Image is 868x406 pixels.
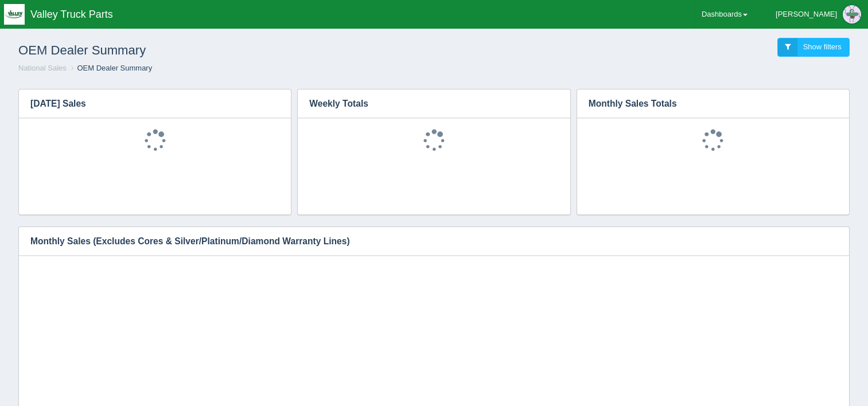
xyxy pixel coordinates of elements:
[68,63,152,74] li: OEM Dealer Summary
[4,4,25,25] img: q1blfpkbivjhsugxdrfq.png
[19,227,832,256] h3: Monthly Sales (Excludes Cores & Silver/Platinum/Diamond Warranty Lines)
[19,89,274,118] h3: [DATE] Sales
[577,89,832,118] h3: Monthly Sales Totals
[18,64,67,72] a: National Sales
[803,42,842,51] span: Show filters
[18,38,434,63] h1: OEM Dealer Summary
[298,89,552,118] h3: Weekly Totals
[30,9,113,20] span: Valley Truck Parts
[776,3,837,26] div: [PERSON_NAME]
[777,38,850,57] a: Show filters
[843,5,861,24] img: Profile Picture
